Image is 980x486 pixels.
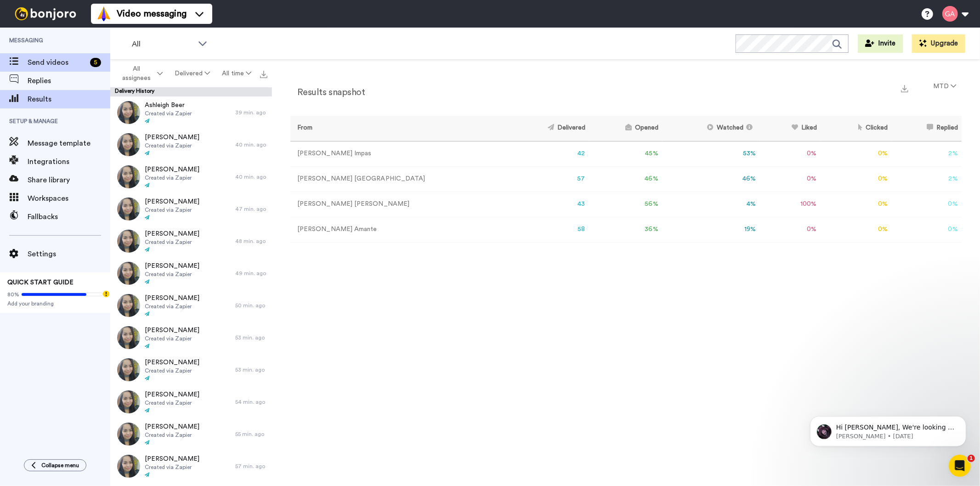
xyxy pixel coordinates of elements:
span: Ashleigh Beer [145,101,192,110]
td: 0 % [760,166,821,192]
img: bj-logo-header-white.svg [11,7,80,20]
button: All time [216,65,257,82]
button: Invite [858,34,903,53]
div: 48 min. ago [235,237,267,245]
th: From [290,116,509,141]
img: f63561d1-2773-4b5e-a437-eb516570687d-thumb.jpg [117,133,140,156]
td: [PERSON_NAME] [PERSON_NAME] [290,192,509,217]
button: All assignees [112,61,169,86]
span: Created via Zapier [145,110,192,117]
span: QUICK START GUIDE [7,279,74,286]
img: e182cb86-e259-4f5f-aca0-30f383bb48b2-thumb.jpg [117,390,140,413]
td: 0 % [891,192,962,217]
span: Created via Zapier [145,367,199,374]
span: Created via Zapier [145,174,199,181]
td: 45 % [589,141,662,166]
div: Delivery History [110,87,272,96]
td: 46 % [589,166,662,192]
span: Created via Zapier [145,431,199,439]
div: 50 min. ago [235,302,267,309]
img: 6bce2a12-f0bb-46c6-99c4-fa2f8d3eb8ff-thumb.jpg [117,262,140,285]
td: 0 % [891,217,962,242]
span: Created via Zapier [145,271,199,278]
td: 58 [509,217,589,242]
div: 49 min. ago [235,270,267,277]
a: [PERSON_NAME]Created via Zapier40 min. ago [110,129,272,161]
img: cd1cdbf1-0eb0-4a05-a85b-94bfb63f0fa2-thumb.jpg [117,165,140,188]
th: Replied [891,116,962,141]
span: [PERSON_NAME] [145,294,199,303]
h2: Results snapshot [290,87,365,97]
img: export.svg [260,71,267,78]
a: [PERSON_NAME]Created via Zapier54 min. ago [110,386,272,418]
td: 43 [509,192,589,217]
th: Opened [589,116,662,141]
button: Delivered [169,65,216,82]
a: [PERSON_NAME]Created via Zapier50 min. ago [110,289,272,322]
span: [PERSON_NAME] [145,165,199,174]
div: Tooltip anchor [102,290,110,298]
button: Collapse menu [24,459,86,471]
td: 36 % [589,217,662,242]
span: Created via Zapier [145,399,199,407]
a: [PERSON_NAME]Created via Zapier48 min. ago [110,225,272,257]
td: 42 [509,141,589,166]
img: 16a31946-dd20-4c42-ae35-76fa052cef5b-thumb.jpg [117,101,140,124]
div: 53 min. ago [235,366,267,373]
span: [PERSON_NAME] [145,133,199,142]
th: Liked [760,116,821,141]
span: [PERSON_NAME] [145,261,199,271]
a: [PERSON_NAME]Created via Zapier53 min. ago [110,322,272,354]
td: 100 % [760,192,821,217]
div: 47 min. ago [235,205,267,213]
img: dd8a0d28-d845-4652-8b26-4130d68f0e90-thumb.jpg [117,455,140,478]
span: Created via Zapier [145,238,199,246]
img: 74d61904-6e47-447e-9f6c-6f5b5a8e61a3-thumb.jpg [117,230,140,253]
button: Export a summary of each team member’s results that match this filter now. [898,81,911,95]
td: 4 % [662,192,760,217]
a: [PERSON_NAME]Created via Zapier47 min. ago [110,193,272,225]
a: Ashleigh BeerCreated via Zapier39 min. ago [110,96,272,129]
button: Export all results that match these filters now. [257,67,270,80]
span: Video messaging [117,7,187,20]
span: [PERSON_NAME] [145,326,199,335]
a: [PERSON_NAME]Created via Zapier53 min. ago [110,354,272,386]
span: Send videos [28,57,86,68]
td: 0 % [821,217,891,242]
img: 7edf734f-cb84-4296-a660-42e549f3144c-thumb.jpg [117,198,140,220]
span: [PERSON_NAME] [145,358,199,367]
a: [PERSON_NAME]Created via Zapier55 min. ago [110,418,272,450]
div: 39 min. ago [235,109,267,116]
td: 46 % [662,166,760,192]
div: 55 min. ago [235,430,267,438]
td: [PERSON_NAME] Amante [290,217,509,242]
span: Integrations [28,156,110,167]
button: Upgrade [912,34,965,53]
td: 0 % [760,217,821,242]
td: 19 % [662,217,760,242]
img: 7b179c65-10a4-41de-8256-e78e0065f6a3-thumb.jpg [117,423,140,446]
span: Collapse menu [41,462,79,469]
span: Fallbacks [28,211,110,222]
img: vm-color.svg [96,6,111,21]
div: 5 [90,58,101,67]
iframe: Intercom notifications message [796,397,980,461]
span: Created via Zapier [145,463,199,471]
th: Watched [662,116,760,141]
span: All [132,39,193,50]
span: [PERSON_NAME] [145,422,199,431]
th: Clicked [821,116,891,141]
img: 14a191d2-3e32-4d91-84b1-97a573a77392-thumb.jpg [117,358,140,381]
td: 56 % [589,192,662,217]
img: a016cd65-f7ed-47a5-9e57-bec9beef87af-thumb.jpg [117,294,140,317]
span: 80% [7,291,19,298]
th: Delivered [509,116,589,141]
span: Created via Zapier [145,335,199,342]
span: Share library [28,175,110,186]
span: All assignees [118,64,155,83]
span: Message template [28,138,110,149]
